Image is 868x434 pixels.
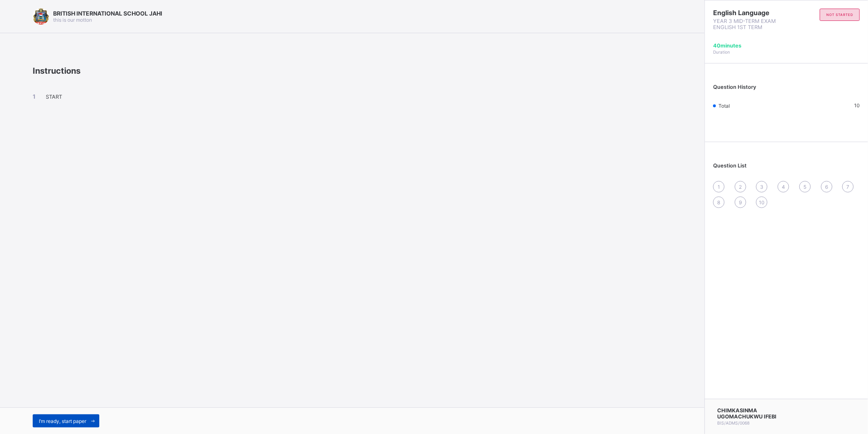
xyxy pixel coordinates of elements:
span: Duration [713,50,730,54]
span: 7 [847,184,850,190]
span: START [46,94,62,100]
span: BRITISH INTERNATIONAL SCHOOL JAHI [53,10,162,17]
span: 8 [718,199,720,206]
span: 10 [854,102,860,108]
span: Instructions [33,66,81,76]
span: 2 [739,184,742,190]
span: Total [718,103,730,109]
span: 9 [739,199,742,206]
span: YEAR 3 MID-TERM EXAM ENGLISH 1ST TERM [713,18,787,30]
span: 40 minutes [713,43,741,49]
span: 5 [803,184,806,190]
span: BIS/ADMS/0068 [717,420,749,425]
span: not started [826,13,853,17]
span: this is our motton [53,17,92,23]
span: CHIMKASINMA UGOMACHUKWU IFEBI [717,407,801,420]
span: 4 [782,184,785,190]
span: 3 [760,184,763,190]
span: Question List [713,163,747,169]
span: Question History [713,84,756,90]
span: 6 [825,184,828,190]
span: 10 [759,199,765,206]
span: I’m ready, start paper [39,418,86,424]
span: 1 [718,184,720,190]
span: English Language [713,9,787,17]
